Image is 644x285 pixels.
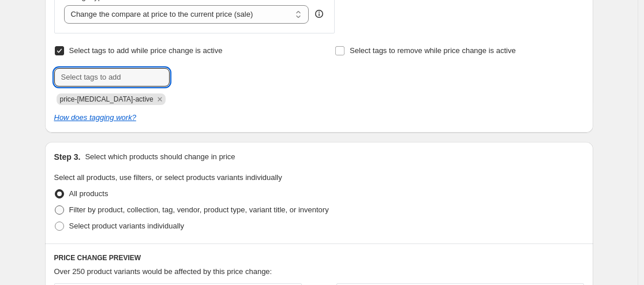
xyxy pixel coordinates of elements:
[69,222,184,230] span: Select product variants individually
[350,46,516,55] span: Select tags to remove while price change is active
[60,95,153,103] span: price-change-job-active
[313,8,325,20] div: help
[85,151,235,163] p: Select which products should change in price
[54,267,272,276] span: Over 250 product variants would be affected by this price change:
[54,173,282,182] span: Select all products, use filters, or select products variants individually
[69,46,223,55] span: Select tags to add while price change is active
[54,113,136,122] a: How does tagging work?
[69,205,329,214] span: Filter by product, collection, tag, vendor, product type, variant title, or inventory
[69,189,108,198] span: All products
[155,94,165,104] button: Remove price-change-job-active
[54,151,81,163] h2: Step 3.
[54,253,584,262] h6: PRICE CHANGE PREVIEW
[54,68,170,87] input: Select tags to add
